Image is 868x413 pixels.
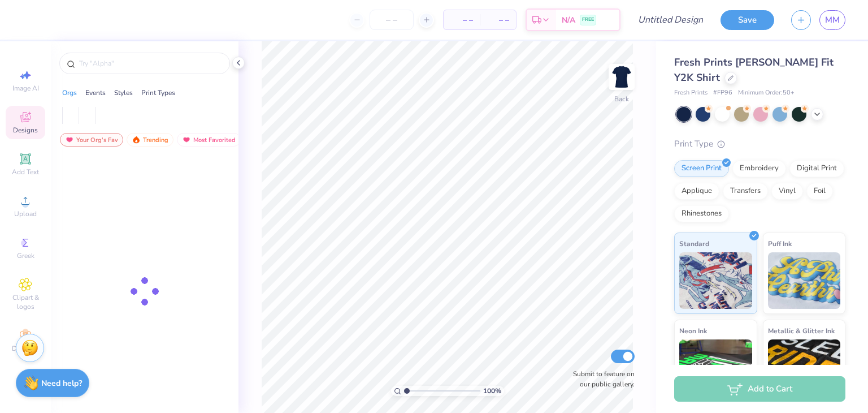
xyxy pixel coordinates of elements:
[6,293,45,311] span: Clipart & logos
[713,88,732,98] span: # FP96
[13,126,38,135] span: Designs
[679,339,752,396] img: Neon Ink
[12,167,39,177] span: Add Text
[768,238,792,249] span: Puff Ink
[721,10,774,30] button: Save
[582,16,594,24] span: FREE
[41,378,82,389] strong: Need help?
[450,14,473,26] span: – –
[679,238,709,249] span: Standard
[674,55,834,84] span: Fresh Prints [PERSON_NAME] Fit Y2K Shirt
[60,133,123,147] div: Your Org's Fav
[768,339,841,396] img: Metallic & Glitter Ink
[65,136,74,144] img: most_fav.gif
[738,88,795,98] span: Minimum Order: 50 +
[567,369,635,389] label: Submit to feature on our public gallery.
[487,14,509,26] span: – –
[819,10,845,30] a: MM
[674,205,729,222] div: Rhinestones
[679,252,752,309] img: Standard
[789,160,844,177] div: Digital Print
[177,133,241,147] div: Most Favorited
[62,88,77,98] div: Orgs
[768,325,835,337] span: Metallic & Glitter Ink
[674,183,719,200] div: Applique
[732,160,786,177] div: Embroidery
[723,183,768,200] div: Transfers
[114,88,133,98] div: Styles
[85,88,106,98] div: Events
[370,10,414,30] input: – –
[614,94,629,104] div: Back
[14,209,37,218] span: Upload
[825,14,840,27] span: MM
[141,88,175,98] div: Print Types
[674,160,729,177] div: Screen Print
[562,14,575,26] span: N/A
[78,58,223,69] input: Try "Alpha"
[610,66,633,88] img: Back
[771,183,803,200] div: Vinyl
[674,137,845,150] div: Print Type
[483,386,501,396] span: 100 %
[127,133,173,147] div: Trending
[768,252,841,309] img: Puff Ink
[12,84,39,93] span: Image AI
[806,183,833,200] div: Foil
[629,8,712,31] input: Untitled Design
[132,136,141,144] img: trending.gif
[17,251,34,260] span: Greek
[12,344,39,353] span: Decorate
[182,136,191,144] img: most_fav.gif
[679,325,707,337] span: Neon Ink
[674,88,708,98] span: Fresh Prints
